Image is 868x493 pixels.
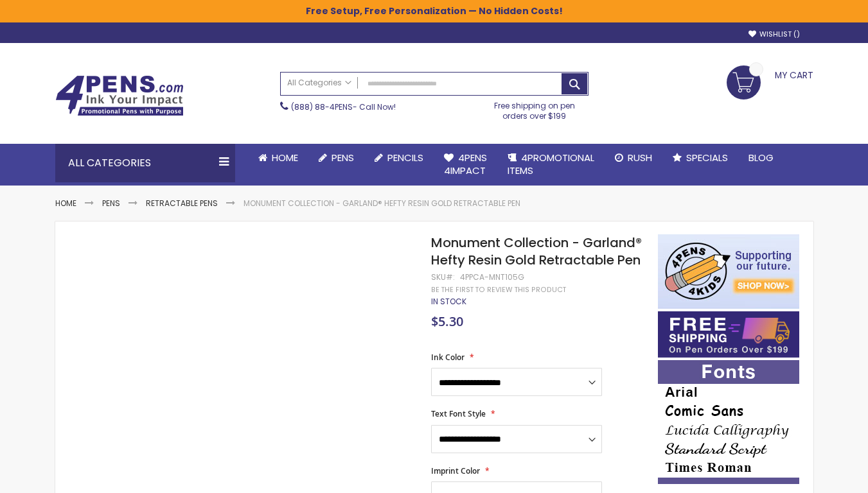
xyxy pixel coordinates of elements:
span: Monument Collection - Garland® Hefty Resin Gold Retractable Pen [431,234,642,269]
a: Home [248,144,308,172]
span: Imprint Color [431,465,480,476]
a: All Categories [281,73,358,94]
a: Blog [738,144,784,172]
a: Be the first to review this product [431,285,566,295]
li: Monument Collection - Garland® Hefty Resin Gold Retractable Pen [244,198,520,209]
a: 4PROMOTIONALITEMS [497,144,605,186]
a: 4Pens4impact [434,144,497,186]
span: Text Font Style [431,408,486,419]
span: Specials [686,151,728,164]
span: 4PROMOTIONAL ITEMS [508,151,594,177]
a: Home [55,198,76,209]
a: Wishlist [748,30,800,39]
a: Pencils [364,144,434,172]
span: Pencils [387,151,423,164]
a: (888) 88-4PENS [291,101,353,112]
a: Pens [308,144,364,172]
div: 4PPCA-MNT105G [460,272,524,282]
img: font-personalization-examples [658,360,799,484]
span: Pens [332,151,354,164]
span: In stock [431,296,466,307]
a: Retractable Pens [146,198,218,209]
div: All Categories [55,144,235,182]
span: Rush [628,151,652,164]
a: Rush [605,144,662,172]
div: Availability [431,297,466,307]
img: Free shipping on orders over $199 [658,311,799,358]
div: Free shipping on pen orders over $199 [481,96,589,121]
img: 4pens 4 kids [658,234,799,309]
span: Ink Color [431,352,465,363]
a: Pens [102,198,120,209]
span: All Categories [287,78,351,88]
span: - Call Now! [291,101,396,112]
span: Home [272,151,298,164]
img: 4Pens Custom Pens and Promotional Products [55,75,184,116]
a: Specials [662,144,738,172]
span: $5.30 [431,313,463,330]
span: Blog [748,151,774,164]
span: 4Pens 4impact [444,151,487,177]
strong: SKU [431,272,455,282]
